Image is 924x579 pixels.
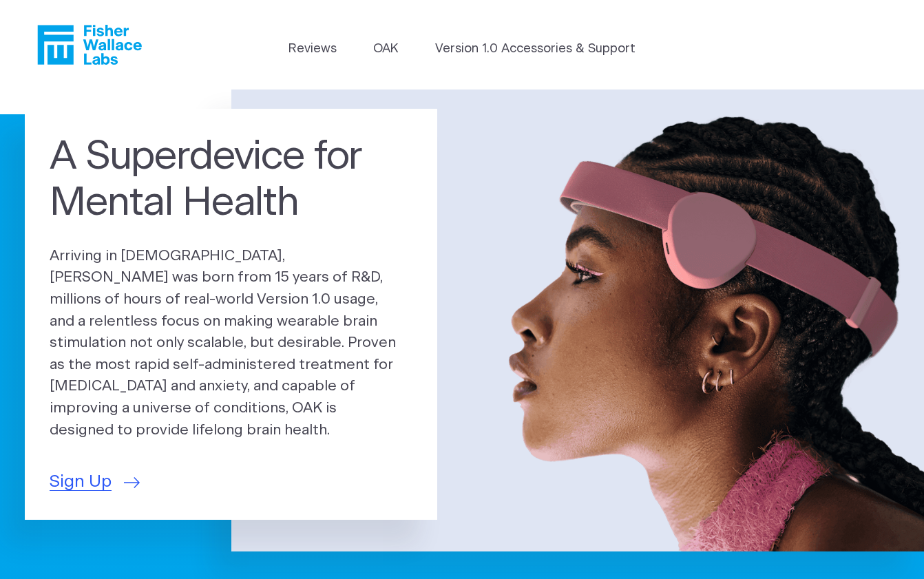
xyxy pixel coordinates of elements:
[50,245,412,441] p: Arriving in [DEMOGRAPHIC_DATA], [PERSON_NAME] was born from 15 years of R&D, millions of hours of...
[373,40,398,59] a: OAK
[37,25,142,65] a: Fisher Wallace
[288,40,337,59] a: Reviews
[435,40,636,59] a: Version 1.0 Accessories & Support
[50,470,140,495] a: Sign Up
[50,470,112,495] span: Sign Up
[50,134,412,226] h1: A Superdevice for Mental Health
